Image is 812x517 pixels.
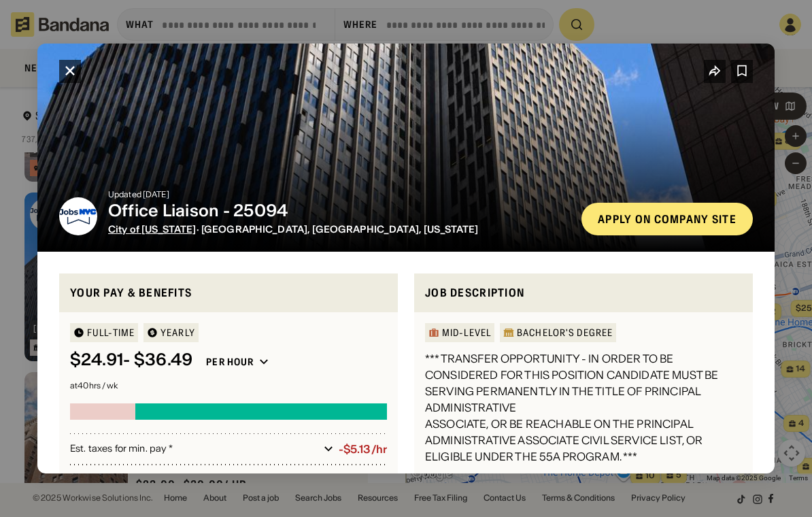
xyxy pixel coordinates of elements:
[87,328,135,337] div: Full-time
[337,473,387,486] div: $ 19.78 / hr
[70,442,318,456] div: Est. taxes for min. pay *
[108,201,571,221] div: Office Liaison - 25094
[108,190,571,199] div: Updated [DATE]
[70,382,387,390] div: at 40 hrs / wk
[108,223,197,235] span: City of [US_STATE]
[160,328,195,337] div: YEARLY
[339,443,387,456] div: -$5.13/hr
[442,328,491,337] div: Mid-Level
[206,356,254,368] div: Per hour
[70,473,326,486] div: Min. take home pay
[70,350,192,370] div: $ 24.91 - $36.49
[598,214,737,224] div: Apply on company site
[59,197,97,235] img: City of New York logo
[425,284,742,301] div: Job Description
[70,284,387,301] div: Your pay & benefits
[517,328,613,337] div: Bachelor's Degree
[108,224,571,235] div: · [GEOGRAPHIC_DATA], [GEOGRAPHIC_DATA], [US_STATE]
